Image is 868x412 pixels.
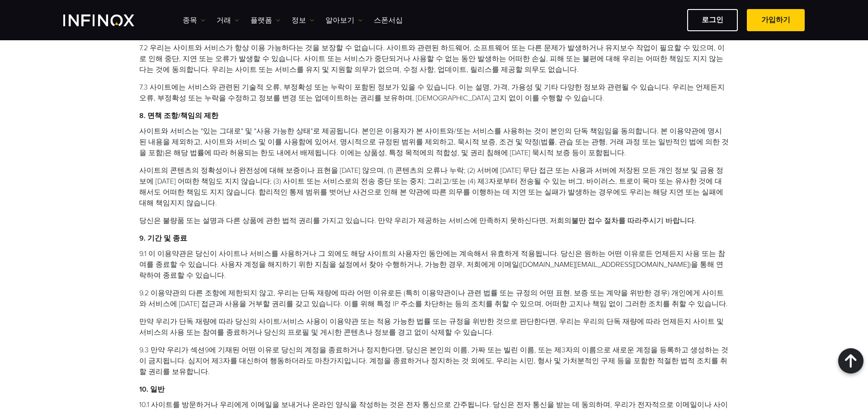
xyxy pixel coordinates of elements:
[139,345,729,377] li: 9.3 만약 우리가 섹션9에 기재된 어떤 이유로 당신의 계정을 종료하거나 정지한다면, 당신은 본인의 이름, 가짜 또는 빌린 이름, 또는 제3자의 이름으로 새로운 계정을 등록하...
[139,126,729,158] li: 사이트와 서비스는 "있는 그대로" 및 "사용 가능한 상태"로 제공됩니다. 본인은 이용자가 본 사이트와/또는 서비스를 사용하는 것이 본인의 단독 책임임을 동의합니다. 본 이용약...
[139,288,729,309] li: 9.2 이용약관의 다른 조항에 제한되지 않고, 우리는 단독 재량에 따라 어떤 이유로든 (특히 이용약관이나 관련 법률 또는 규정의 어떤 표현, 보증 또는 계약을 위반한 경우) ...
[250,15,280,26] a: 플랫폼
[687,9,738,31] a: 로그인
[747,9,805,31] a: 가입하기
[217,15,239,26] a: 거래
[521,260,689,269] a: [DOMAIN_NAME][EMAIL_ADDRESS][DOMAIN_NAME]
[139,385,165,394] strong: 10. 일반
[139,316,729,338] li: 만약 우리가 단독 재량에 따라 당신의 사이트/서비스 사용이 이용약관 또는 적용 가능한 법률 또는 규정을 위반한 것으로 판단한다면, 우리는 우리의 단독 재량에 따라 언제든지 사...
[139,234,187,243] strong: 9. 기간 및 종료
[325,15,363,26] a: 알아보기
[292,15,314,26] a: 정보
[139,248,729,281] li: 9.1 이 이용약관은 당신이 사이트나 서비스를 사용하거나 그 외에도 해당 사이트의 사용자인 동안에는 계속해서 유효하게 적용됩니다. 당신은 원하는 어떤 이유로든 언제든지 사용 ...
[571,216,696,225] a: 불만 접수 절차를 따라주시기 바랍니다.
[183,15,205,26] a: 종목
[139,165,729,208] li: 사이트의 콘텐츠의 정확성이나 완전성에 대해 보증이나 표현을 [DATE] 않으며, (1) 콘텐츠의 오류나 누락; (2) 서버에 [DATE] 무단 접근 또는 사용과 서버에 저장된...
[139,43,729,75] li: 7.2 우리는 사이트와 서비스가 항상 이용 가능하다는 것을 보장할 수 없습니다. 사이트와 관련된 하드웨어, 소프트웨어 또는 다른 문제가 발생하거나 유지보수 작업이 필요할 수 ...
[139,82,729,104] li: 7.3 사이트에는 서비스와 관련된 기술적 오류, 부정확성 또는 누락이 포함된 정보가 있을 수 있습니다. 이는 설명, 가격, 가용성 및 기타 다양한 정보와 관련될 수 있습니다....
[139,111,218,120] strong: 8. 면책 조항/책임의 제한
[139,215,729,226] li: 당신은 불량품 또는 설명과 다른 상품에 관한 법적 권리를 가지고 있습니다. 만약 우리가 제공하는 서비스에 만족하지 못하신다면, 저희의
[63,14,156,26] a: INFINOX Logo
[374,15,403,26] a: 스폰서십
